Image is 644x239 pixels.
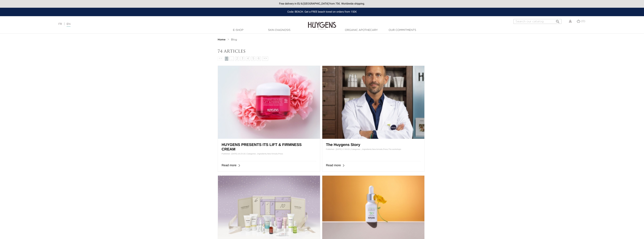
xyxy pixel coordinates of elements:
span: (0) [581,20,585,23]
span: << [218,57,224,61]
a: Press [278,153,283,155]
a: Ingredients [257,153,267,155]
a: The Huygens Story [326,143,360,147]
a: 3 [240,57,244,61]
img: HUYGENS PRESENTS ITS LIFT & FIRMNESS CREAM [218,66,320,139]
img: The Huygens Story [322,66,424,139]
img: Huygens [308,16,336,30]
span: ... [229,57,234,61]
a: Organic Apothecary [343,28,380,32]
span: Blog [231,38,237,41]
a: The workshops [388,148,401,150]
span: 1 [225,57,228,61]
button:  [554,18,561,23]
a: Press [383,148,388,150]
a: Blog [231,38,237,41]
a: 2 [235,57,239,61]
a: Ingredients [362,148,372,150]
a: 6 [257,57,261,61]
i:  [555,18,560,23]
span: 74 articles [218,49,246,54]
a: New Arrivals [267,153,278,155]
a: >> [262,57,268,61]
input: Search [514,19,561,24]
span: Published : [DATE] 17:05:03 | Categories : , , , , , [326,148,401,150]
div: | [56,22,265,26]
a: FR [58,23,62,25]
span: Published : [DATE] 16:23:18 | Categories : , , , [222,153,283,155]
a: HUYGENS PRESENTS ITS LIFT & FIRMNESS CREAM [222,143,302,151]
a: EN [67,23,70,27]
a: Our commitments [384,28,421,32]
a: Skin Diagnosis [260,28,298,32]
a: 5 [251,57,255,61]
a: Read more [222,164,237,167]
a: Home [218,38,226,41]
a: 4 [246,57,250,61]
strong: Home [218,38,226,41]
a: E-Shop [219,28,257,32]
a: New Arrivals [372,148,383,150]
a: Read more [326,164,341,167]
